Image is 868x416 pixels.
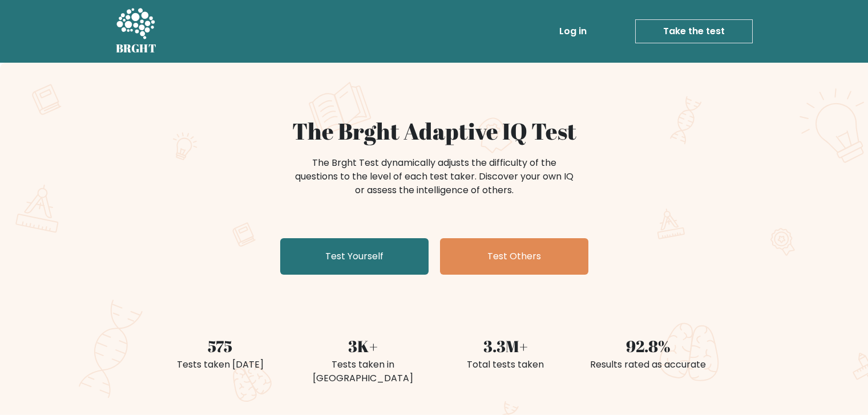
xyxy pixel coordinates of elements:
[635,19,753,43] a: Take the test
[156,334,285,358] div: 575
[298,334,427,358] div: 3K+
[280,238,429,275] a: Test Yourself
[441,334,570,358] div: 3.3M+
[116,5,157,58] a: BRGHT
[298,358,427,385] div: Tests taken in [GEOGRAPHIC_DATA]
[292,156,577,197] div: The Brght Test dynamically adjusts the difficulty of the questions to the level of each test take...
[584,358,713,372] div: Results rated as accurate
[555,20,591,43] a: Log in
[440,238,588,275] a: Test Others
[584,334,713,358] div: 92.8%
[156,358,285,372] div: Tests taken [DATE]
[156,117,713,145] h1: The Brght Adaptive IQ Test
[116,42,157,55] h5: BRGHT
[441,358,570,372] div: Total tests taken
